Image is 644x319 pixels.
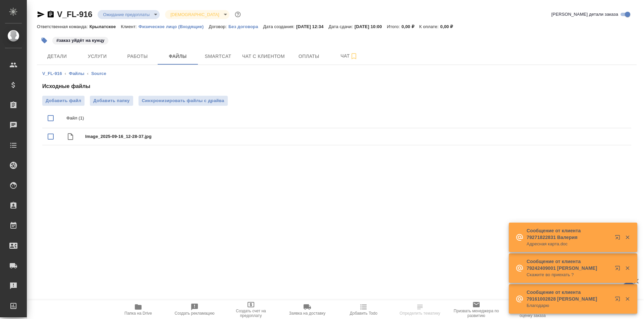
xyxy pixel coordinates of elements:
[440,24,458,29] p: 0,00 ₽
[527,289,610,302] p: Сообщение от клиента 79161002828 [PERSON_NAME]
[42,96,85,106] label: Добавить файл
[47,10,55,18] button: Скопировать ссылку
[228,23,263,29] a: Без договора
[162,52,194,61] span: Файлы
[202,52,234,61] span: Smartcat
[93,97,129,104] span: Добавить папку
[527,227,610,241] p: Сообщение от клиента 79271822831 Валерия
[66,115,626,122] p: Файл (1)
[142,97,224,104] span: Синхронизировать файлы с драйва
[611,261,627,277] button: Открыть в новой вкладке
[621,234,634,240] button: Закрыть
[527,241,610,247] p: Адресная карта.doc
[81,52,113,61] span: Услуги
[621,265,634,271] button: Закрыть
[527,258,610,271] p: Сообщение от клиента 79242409001 [PERSON_NAME]
[329,24,355,29] p: Дата сдачи:
[527,302,610,309] p: Благодарю
[90,24,121,29] p: Крылатское
[419,24,440,29] p: К оплате:
[57,10,92,19] a: V_FL-916
[209,24,228,29] p: Договор:
[168,12,221,17] button: [DEMOGRAPHIC_DATA]
[41,52,73,61] span: Детали
[551,11,618,18] span: [PERSON_NAME] детали заказа
[37,24,90,29] p: Ответственная команда:
[611,292,627,308] button: Открыть в новой вкладке
[611,231,627,247] button: Открыть в новой вкладке
[355,24,387,29] p: [DATE] 10:00
[293,52,325,61] span: Оплаты
[91,71,106,76] a: Source
[42,70,631,77] nav: breadcrumb
[69,71,84,76] a: Файлы
[165,10,229,19] div: Ожидание предоплаты
[46,97,81,104] span: Добавить файл
[56,37,104,44] p: #заказ уйдёт на кунцу
[401,24,419,29] p: 0,00 ₽
[52,37,109,43] span: заказ уйдёт на кунцу
[296,24,329,29] p: [DATE] 12:34
[87,70,89,77] li: ‹
[37,10,45,18] button: Скопировать ссылку для ЯМессенджера
[263,24,296,29] p: Дата создания:
[121,24,138,29] p: Клиент:
[333,52,365,60] span: Чат
[350,52,358,60] svg: Подписаться
[139,23,209,29] a: Физическое лицо (Входящие)
[101,12,152,17] button: Ожидание предоплаты
[90,96,133,106] button: Добавить папку
[242,52,285,61] span: Чат с клиентом
[387,24,401,29] p: Итого:
[42,82,631,90] h4: Исходные файлы
[85,133,626,140] span: Image_2025-09-16_12-28-37.jpg
[139,96,228,106] button: Синхронизировать файлы с драйва
[121,52,154,61] span: Работы
[42,71,62,76] a: V_FL-916
[233,10,242,19] button: Доп статусы указывают на важность/срочность заказа
[98,10,160,19] div: Ожидание предоплаты
[65,70,66,77] li: ‹
[621,296,634,302] button: Закрыть
[527,271,610,278] p: Скажите во приехать ?
[37,33,52,48] button: Добавить тэг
